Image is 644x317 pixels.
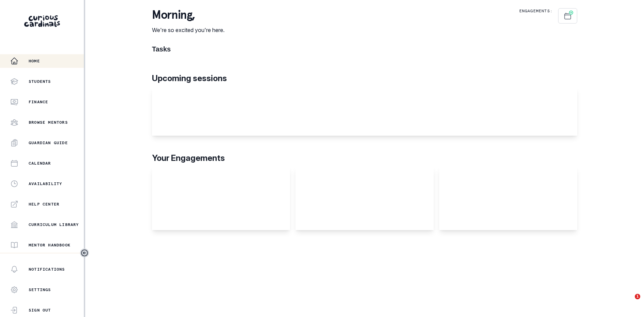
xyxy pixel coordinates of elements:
p: Notifications [29,267,65,272]
p: Guardian Guide [29,140,68,146]
p: morning , [152,8,225,22]
p: Mentor Handbook [29,242,71,248]
p: Finance [29,99,48,105]
p: Calendar [29,161,51,166]
p: Browse Mentors [29,120,68,125]
p: Engagements: [519,8,553,14]
p: Students [29,79,51,84]
button: Schedule Sessions [558,8,577,24]
button: Toggle sidebar [80,248,89,257]
img: Curious Cardinals Logo [24,15,60,27]
p: Home [29,58,40,64]
h1: Tasks [152,45,577,53]
p: Help Center [29,201,59,207]
p: Your Engagements [152,152,577,164]
p: We're so excited you're here. [152,26,225,34]
p: Availability [29,181,62,186]
p: Curriculum Library [29,222,79,227]
p: Sign Out [29,307,51,313]
iframe: Intercom live chat [621,294,637,310]
p: Upcoming sessions [152,72,577,85]
span: 1 [635,294,640,299]
p: Settings [29,287,51,292]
